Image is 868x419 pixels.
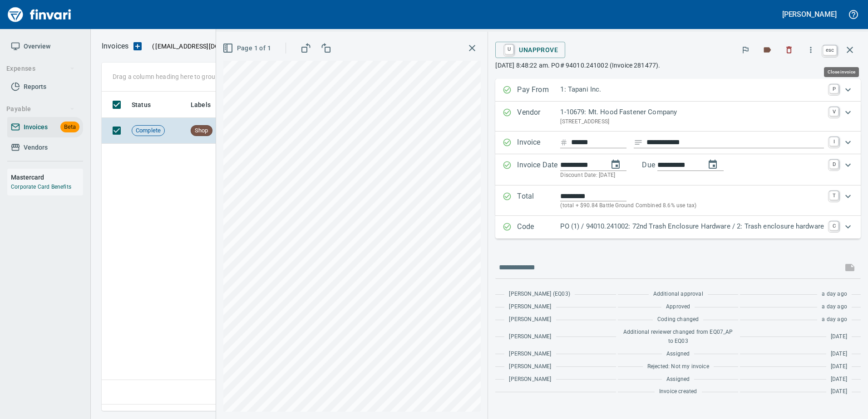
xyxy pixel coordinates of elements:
span: a day ago [822,302,847,312]
button: Payable [3,101,79,117]
span: [PERSON_NAME] [509,332,551,341]
button: Page 1 of 1 [221,40,275,57]
p: Invoice [517,137,560,149]
span: [PERSON_NAME] [509,362,551,371]
span: Coding changed [657,315,699,324]
span: [DATE] [831,375,847,384]
svg: Invoice description [634,138,643,147]
p: Total [517,191,560,210]
div: Expand [495,216,861,239]
h5: [PERSON_NAME] [782,10,837,19]
a: V [829,107,838,116]
button: More [801,40,821,60]
span: [PERSON_NAME] [509,375,551,384]
p: Invoice Date [517,160,560,180]
span: Rejected: Not my invoice [647,362,709,371]
span: a day ago [822,290,847,299]
p: 1-10679: Mt. Hood Fastener Company [560,107,824,117]
a: P [829,84,838,93]
div: Expand [495,102,861,132]
button: change due date [702,154,724,175]
span: Payable [6,103,75,115]
a: Reports [7,77,83,97]
p: [STREET_ADDRESS] [560,117,824,127]
button: Upload an Invoice [128,41,147,52]
div: Expand [495,185,861,216]
span: [PERSON_NAME] [509,315,551,324]
span: Vendors [24,142,48,153]
button: Flag [735,40,755,60]
p: Invoices [102,41,128,52]
nav: breadcrumb [102,41,128,52]
p: ( ) [147,42,261,51]
span: Invoices [24,122,48,133]
span: Labels [191,99,222,110]
span: Expenses [6,63,75,74]
button: change date [605,154,626,175]
a: D [829,160,838,169]
a: C [829,221,838,230]
span: [EMAIL_ADDRESS][DOMAIN_NAME] [154,42,259,51]
span: [PERSON_NAME] [509,302,551,312]
div: Expand [495,154,861,185]
a: U [505,44,513,54]
a: I [829,137,838,146]
span: [DATE] [831,387,847,396]
p: Discount Date: [DATE] [560,171,824,180]
button: [PERSON_NAME] [780,7,839,21]
span: Approved [666,302,690,312]
p: 1: Tapani Inc. [560,84,824,95]
span: Page 1 of 1 [224,43,271,54]
span: Invoice created [659,387,697,396]
a: Vendors [7,137,83,158]
span: Labels [191,99,211,110]
span: Status [132,99,163,110]
span: Assigned [666,350,690,359]
span: Additional approval [653,290,703,299]
p: Vendor [517,107,560,126]
span: Status [132,99,151,110]
div: Expand [495,132,861,154]
span: Beta [60,122,79,132]
span: This records your message into the invoice and notifies anyone mentioned [839,257,861,278]
a: T [829,191,838,200]
span: Reports [24,81,46,93]
span: Shop [191,127,212,135]
button: Discard [779,40,799,60]
span: [DATE] [831,350,847,359]
p: Drag a column heading here to group the table [113,72,246,81]
span: Overview [24,41,50,52]
button: Expenses [3,60,79,77]
span: [DATE] [831,362,847,371]
span: Additional reviewer changed from EQ07_AP to EQ03 [622,328,734,346]
p: Pay From [517,84,560,96]
span: Complete [132,127,164,135]
img: Finvari [5,4,74,25]
a: InvoicesBeta [7,117,83,137]
span: [PERSON_NAME] [509,350,551,359]
span: Unapprove [503,42,558,58]
p: Due [642,160,685,171]
span: [PERSON_NAME] (EQ03) [509,290,570,299]
a: Overview [7,36,83,57]
button: Labels [757,40,777,60]
p: (total + $90.84 Battle Ground Combined 8.6% use tax) [560,201,824,210]
svg: Invoice number [560,137,567,148]
p: Code [517,221,560,233]
p: [DATE] 8:48:22 am. PO# 94010.241002 (Invoice 281477). [495,61,861,70]
a: Corporate Card Benefits [11,184,71,190]
span: a day ago [822,315,847,324]
a: esc [823,45,837,55]
div: Expand [495,79,861,102]
h6: Mastercard [11,172,83,182]
span: [DATE] [831,332,847,341]
p: PO (1) / 94010.241002: 72nd Trash Enclosure Hardware / 2: Trash enclosure hardware [560,221,824,232]
span: Assigned [666,375,690,384]
button: UUnapprove [495,42,565,58]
